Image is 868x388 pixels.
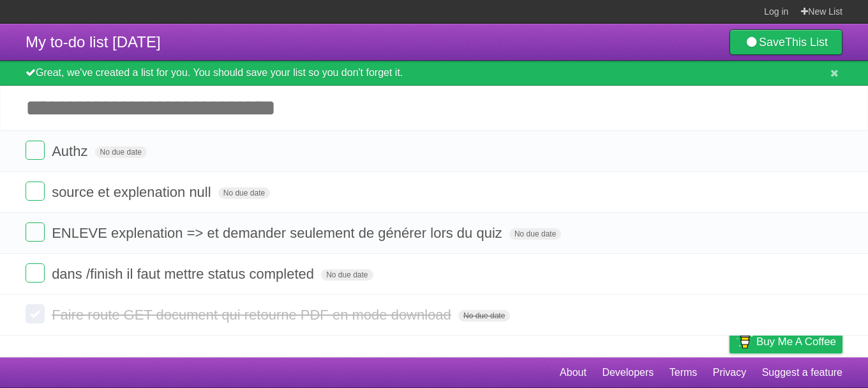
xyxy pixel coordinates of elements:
[52,307,454,323] span: Faire route GET document qui retourne PDF en mode download
[756,330,836,353] span: Buy me a coffee
[736,330,753,352] img: Buy me a coffee
[26,263,45,283] label: Done
[458,310,510,322] span: No due date
[52,184,214,200] span: source et explenation null
[52,225,505,241] span: ENLEVE explenation => et demander seulement de générer lors du quiz
[26,304,45,323] label: Done
[95,146,147,158] span: No due date
[26,141,45,160] label: Done
[602,361,654,385] a: Developers
[730,29,842,55] a: SaveThis List
[670,361,698,385] a: Terms
[218,187,270,199] span: No due date
[713,361,746,385] a: Privacy
[730,330,842,353] a: Buy me a coffee
[560,361,587,385] a: About
[785,36,828,49] b: This List
[52,143,91,159] span: Authz
[26,33,161,50] span: My to-do list [DATE]
[26,222,45,242] label: Done
[26,182,45,201] label: Done
[762,361,842,385] a: Suggest a feature
[52,266,317,282] span: dans /finish il faut mettre status completed
[509,228,561,240] span: No due date
[321,269,373,281] span: No due date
